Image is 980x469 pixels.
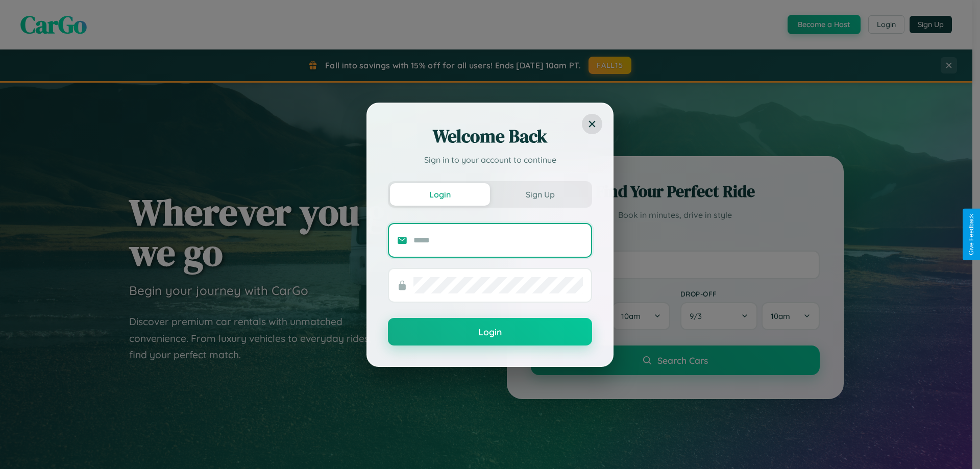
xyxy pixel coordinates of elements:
[490,183,590,206] button: Sign Up
[968,214,975,255] div: Give Feedback
[388,154,592,166] p: Sign in to your account to continue
[390,183,490,206] button: Login
[388,124,592,149] h2: Welcome Back
[388,318,592,345] button: Login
